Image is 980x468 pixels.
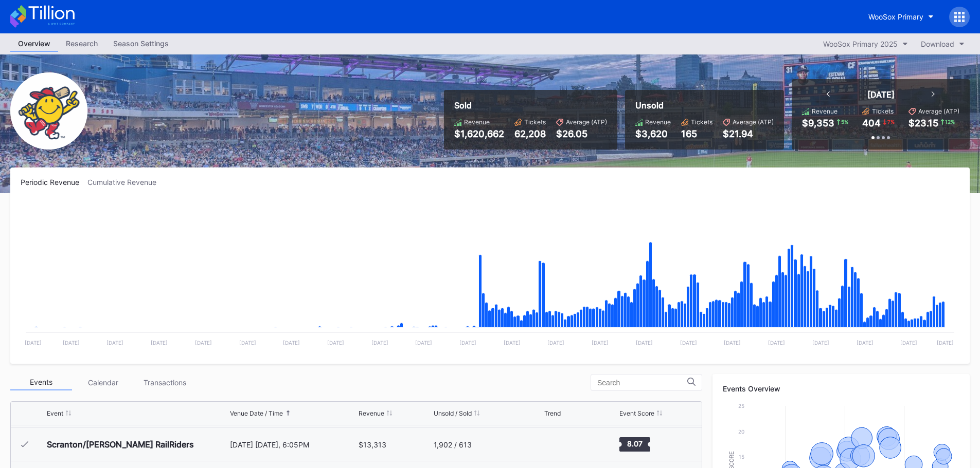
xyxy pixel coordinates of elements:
div: WooSox Primary [868,12,923,21]
text: [DATE] [547,340,564,346]
div: Event Score [619,409,654,417]
text: [DATE] [25,340,42,346]
div: Sold [454,100,607,110]
div: Tickets [524,118,546,126]
text: [DATE] [636,340,653,346]
div: Unsold [635,100,774,110]
text: [DATE] [857,340,874,346]
text: [DATE] [239,340,256,346]
div: Average (ATP) [918,107,959,115]
div: 7 % [886,118,896,126]
div: $26.05 [556,128,607,139]
div: Revenue [359,409,384,417]
div: Tickets [691,118,712,126]
div: Average (ATP) [566,118,607,126]
a: Overview [10,36,58,52]
div: Research [58,36,105,51]
div: Cumulative Revenue [87,178,165,186]
div: Event [47,409,63,417]
text: [DATE] [327,340,344,346]
div: Scranton/[PERSON_NAME] RailRiders [47,439,194,450]
svg: Chart title [544,432,575,457]
text: 25 [738,403,744,409]
div: Events [10,375,72,390]
text: [DATE] [459,340,476,346]
text: [DATE] [592,340,609,346]
text: [DATE] [900,340,917,346]
div: 1,902 / 613 [434,440,472,449]
div: Unsold / Sold [434,409,472,417]
div: Periodic Revenue [21,178,87,186]
div: $13,313 [359,440,386,449]
div: Transactions [134,375,195,390]
text: 20 [738,428,744,435]
img: WooSox_Primary.png [10,72,87,149]
text: [DATE] [812,340,829,346]
div: 165 [681,128,712,139]
button: WooSox Primary [861,7,941,26]
div: WooSox Primary 2025 [823,40,898,48]
text: [DATE] [371,340,388,346]
svg: Chart title [21,199,959,353]
div: 62,208 [514,128,546,139]
div: $21.94 [723,128,774,139]
text: [DATE] [504,340,521,346]
a: Research [58,36,105,52]
div: Revenue [464,118,490,126]
div: $3,620 [635,128,671,139]
div: [DATE] [DATE], 6:05PM [230,440,357,449]
a: Season Settings [105,36,176,52]
div: $23.15 [908,118,938,128]
input: Search [597,379,687,387]
text: 8.07 [627,439,643,448]
div: Calendar [72,375,134,390]
text: [DATE] [724,340,741,346]
text: 15 [739,454,744,460]
div: Download [921,40,954,48]
text: [DATE] [283,340,300,346]
div: $9,353 [802,118,834,128]
text: [DATE] [937,340,954,346]
div: Venue Date / Time [230,409,283,417]
div: Tickets [872,107,894,115]
text: [DATE] [195,340,212,346]
text: [DATE] [151,340,168,346]
div: $1,620,662 [454,128,504,139]
div: Season Settings [105,36,176,51]
div: Trend [544,409,561,417]
text: [DATE] [680,340,697,346]
div: 5 % [840,118,849,126]
div: Events Overview [723,384,959,393]
button: Download [916,37,970,51]
div: Average (ATP) [733,118,774,126]
div: 12 % [944,118,956,126]
text: [DATE] [106,340,123,346]
text: [DATE] [63,340,80,346]
div: Revenue [645,118,671,126]
div: [DATE] [867,89,895,100]
text: [DATE] [768,340,785,346]
div: Revenue [812,107,838,115]
button: WooSox Primary 2025 [818,37,913,51]
div: 404 [862,118,881,128]
text: [DATE] [415,340,432,346]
